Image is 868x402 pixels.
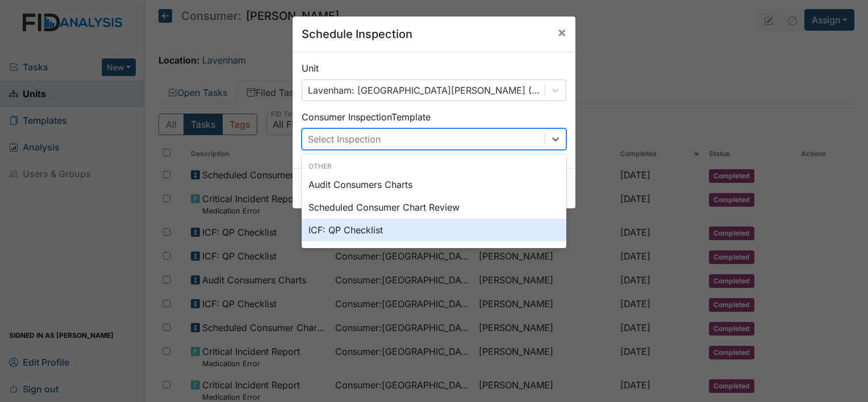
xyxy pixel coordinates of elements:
[302,196,566,219] div: Scheduled Consumer Chart Review
[302,161,566,171] div: Other
[302,110,431,124] label: Consumer Inspection Template
[302,61,319,75] label: Unit
[548,16,575,48] button: Close
[557,24,566,40] span: ×
[302,219,566,241] div: ICF: QP Checklist
[308,83,546,97] div: Lavenham: [GEOGRAPHIC_DATA][PERSON_NAME] (Consumer)
[302,173,566,196] div: Audit Consumers Charts
[302,26,412,43] h5: Schedule Inspection
[308,132,381,146] div: Select Inspection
